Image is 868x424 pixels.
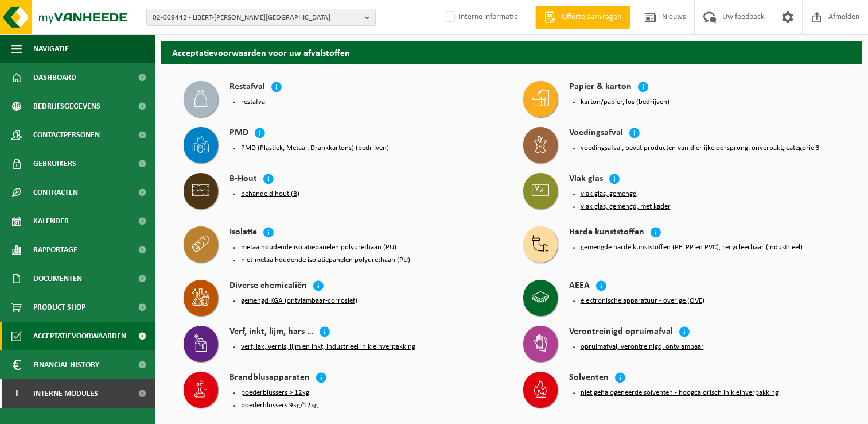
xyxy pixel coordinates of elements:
[581,388,779,398] button: niet gehalogeneerde solventen - hoogcalorisch in kleinverpakking
[229,280,307,293] h4: Diverse chemicaliën
[241,342,415,352] button: verf, lak, vernis, lijm en inkt, industrieel in kleinverpakking
[33,379,98,408] span: Interne modules
[33,207,69,236] span: Kalender
[241,401,318,410] button: poederblussers 9kg/12kg
[229,326,313,339] h4: Verf, inkt, lijm, hars …
[161,41,862,63] h2: Acceptatievoorwaarden voor uw afvalstoffen
[33,92,100,121] span: Bedrijfsgegevens
[11,379,22,408] span: I
[33,121,100,149] span: Contactpersonen
[241,296,357,306] button: gemengd KGA (ontvlambaar-corrosief)
[581,144,820,153] button: voedingsafval, bevat producten van dierlijke oorsprong, onverpakt, categorie 3
[569,127,623,140] h4: Voedingsafval
[241,388,309,398] button: poederblussers > 12kg
[581,342,704,352] button: opruimafval, verontreinigd, ontvlambaar
[569,226,644,240] h4: Harde kunststoffen
[559,11,624,23] span: Offerte aanvragen
[229,372,310,385] h4: Brandblusapparaten
[241,144,389,153] button: PMD (Plastiek, Metaal, Drankkartons) (bedrijven)
[153,9,360,26] span: 02-009442 - LIBERT-[PERSON_NAME][GEOGRAPHIC_DATA]
[581,98,670,107] button: karton/papier, los (bedrijven)
[569,372,609,385] h4: Solventen
[33,236,77,264] span: Rapportage
[229,127,248,140] h4: PMD
[569,280,590,293] h4: AEEA
[241,256,410,265] button: niet-metaalhoudende isolatiepanelen polyurethaan (PU)
[146,9,376,26] button: 02-009442 - LIBERT-[PERSON_NAME][GEOGRAPHIC_DATA]
[33,178,78,207] span: Contracten
[535,6,630,29] a: Offerte aanvragen
[581,243,803,252] button: gemengde harde kunststoffen (PE, PP en PVC), recycleerbaar (industrieel)
[581,202,671,211] button: vlak glas, gemengd, met kader
[33,264,82,293] span: Documenten
[33,63,76,92] span: Dashboard
[569,173,603,186] h4: Vlak glas
[569,81,632,94] h4: Papier & karton
[241,243,396,252] button: metaalhoudende isolatiepanelen polyurethaan (PU)
[33,350,99,379] span: Financial History
[33,149,76,178] span: Gebruikers
[229,173,257,186] h4: B-Hout
[442,9,518,26] label: Interne informatie
[33,34,69,63] span: Navigatie
[569,326,673,339] h4: Verontreinigd opruimafval
[33,322,126,350] span: Acceptatievoorwaarden
[581,296,704,306] button: elektronische apparatuur - overige (OVE)
[241,98,267,107] button: restafval
[581,190,637,199] button: vlak glas, gemengd
[229,81,265,94] h4: Restafval
[241,190,299,199] button: behandeld hout (B)
[33,293,85,322] span: Product Shop
[229,226,257,240] h4: Isolatie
